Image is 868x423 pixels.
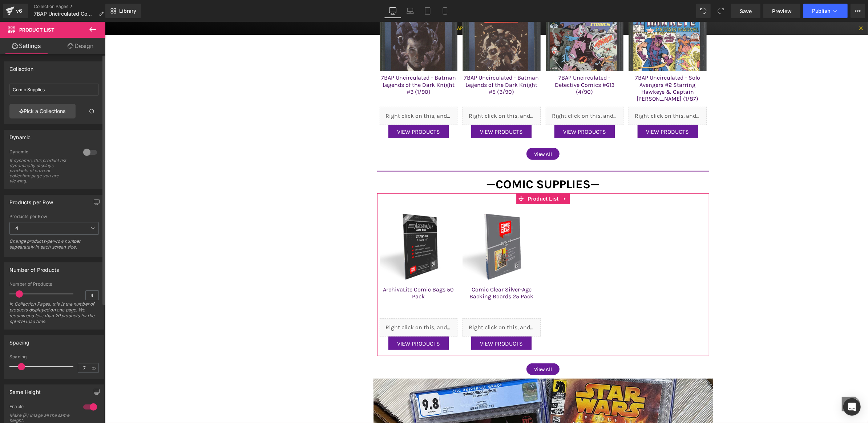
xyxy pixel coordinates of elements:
span: Product List [19,27,54,33]
span: —Comic supplies— [381,155,495,169]
a: Close [753,3,759,10]
span: Save [740,7,752,15]
div: Make (P) Image all the same height. [9,413,75,423]
div: Products per Row [9,214,99,219]
a: Laptop [401,4,419,18]
a: View Products [283,103,344,117]
a: View Products [533,103,593,117]
a: View Products [366,315,427,328]
span: View Products [458,106,501,113]
a: 7BAP Uncirculated - Solo Avengers #2 Starring Hawkeye & Captain [PERSON_NAME] (1/87) [524,52,602,81]
span: View All [429,345,447,351]
b: 4 [15,225,18,231]
button: Undo [696,4,711,18]
span: 7BAP Uncirculated Comics [34,11,96,17]
a: Design [54,38,107,54]
div: Spacing [9,354,99,359]
a: 7BAP Uncirculated - Detective Comics #613 (4/90) [441,52,519,81]
a: v6 [3,4,28,18]
div: Number of Products [9,263,59,273]
a: View Products [283,315,344,328]
span: Library [119,8,136,14]
a: New Library [105,4,141,18]
a: Desktop [384,4,401,18]
a: Mobile [436,4,454,18]
a: Comic Clear Silver-Age Backing Boards 25 Pack [358,264,436,293]
div: Products per Row [9,195,53,205]
div: v6 [15,6,24,16]
a: ArchivaLite Comic Bags 50 Pack [275,264,353,293]
span: Product List [421,172,455,182]
a: Pick a Collections [9,104,76,118]
span: View All [429,129,447,136]
a: Back to top [737,375,751,390]
a: Tablet [419,4,436,18]
div: Collection [9,62,33,72]
a: 7BAP Uncirculated - Batman Legends of the Dark Knight #5 (3/90) [358,52,436,81]
div: Enable [9,404,76,411]
span: View Products [292,318,335,325]
button: Redo [714,4,728,18]
img: ArchivaLite Comic Bags 50 Pack [275,185,353,263]
button: Publish [803,4,848,18]
a: View Products [449,103,510,117]
div: Open Intercom Messenger [843,398,861,416]
span: View Products [375,318,418,325]
span: px [92,366,98,370]
img: Comic Clear Silver-Age Backing Boards 25 Pack [358,185,436,263]
div: If dynamic, this product list dynamically displays products of current collection page you are vi... [9,158,75,184]
a: View All [421,126,455,138]
span: Preview [772,7,792,15]
a: Expand / Collapse [456,172,465,182]
span: View Products [292,106,335,113]
a: Preview [763,4,800,18]
div: Same Height [9,385,41,395]
span: View Products [375,106,418,113]
span: View Products [541,106,584,113]
div: Dynamic [9,130,31,140]
a: Collection Pages [34,4,110,9]
div: Number of Products [9,282,99,287]
div: Change products-per-row number sepearately in each screen size. [9,238,99,255]
a: 7BAP Uncirculated - Batman Legends of the Dark Knight #3 (1/90) [275,52,353,81]
div: In Collection Pages, this is the number of products displayed on one page. We recommend less than... [9,301,99,329]
span: Publish [812,8,830,14]
button: More [851,4,865,18]
div: Spacing [9,335,29,346]
a: View All [421,342,455,353]
a: View Products [366,103,427,117]
div: Dynamic [9,149,76,157]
